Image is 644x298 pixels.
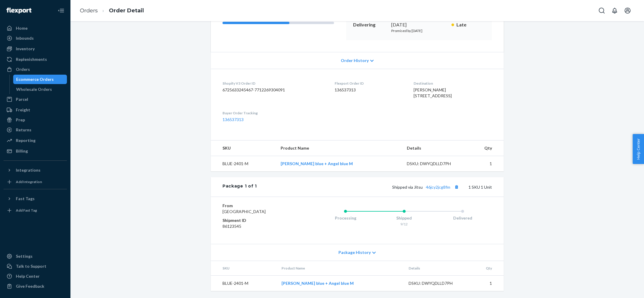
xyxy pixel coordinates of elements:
[16,196,35,202] div: Fast Tags
[4,282,67,291] button: Give Feedback
[16,117,25,123] div: Prep
[16,35,34,41] div: Inbounds
[222,223,293,229] dd: 86123545
[222,81,325,86] dt: Shopify V3 Order ID
[375,222,434,227] div: 9/12
[16,263,46,269] div: Talk to Support
[468,261,504,276] th: Qty
[4,146,67,156] a: Billing
[4,252,67,261] a: Settings
[426,185,450,190] a: 46jcy2jcg8fm
[16,138,36,143] div: Reporting
[468,276,504,291] td: 1
[281,281,354,286] a: [PERSON_NAME] blue + Angel blue M
[222,217,293,223] dt: Shipment ID
[466,140,504,156] th: Qty
[4,177,67,187] a: Add Integration
[4,206,67,215] a: Add Fast Tag
[414,87,452,98] span: [PERSON_NAME] [STREET_ADDRESS]
[16,167,41,173] div: Integrations
[13,85,67,94] a: Wholesale Orders
[316,215,375,221] div: Processing
[80,7,98,14] a: Orders
[222,183,257,191] div: Package 1 of 1
[407,161,462,167] div: DSKU: DWYQDLLD7PH
[16,66,30,72] div: Orders
[391,28,447,33] p: Promised by [DATE]
[16,25,28,31] div: Home
[16,208,37,213] div: Add Fast Tag
[16,56,47,62] div: Replenishments
[4,55,67,64] a: Replenishments
[16,46,35,52] div: Inventory
[4,262,67,271] a: Talk to Support
[622,5,633,16] button: Open account menu
[4,44,67,53] a: Inventory
[4,125,67,135] a: Returns
[4,115,67,125] a: Prep
[16,148,28,154] div: Billing
[222,209,266,214] span: [GEOGRAPHIC_DATA]
[222,111,325,115] dt: Buyer Order Tracking
[4,105,67,115] a: Freight
[338,250,371,255] span: Package History
[335,87,404,93] dd: 136537313
[414,81,492,86] dt: Destination
[257,183,492,191] div: 1 SKU 1 Unit
[456,21,485,28] p: Late
[4,194,67,203] button: Fast Tags
[404,261,468,276] th: Details
[4,24,67,33] a: Home
[4,165,67,175] button: Integrations
[222,203,293,209] dt: From
[281,161,353,166] a: [PERSON_NAME] blue + Angel blue M
[222,87,325,93] dd: 6725633245467-7712269304091
[341,58,369,63] span: Order History
[4,95,67,104] a: Parcel
[211,156,276,172] td: BLUE-2401-M
[402,140,467,156] th: Details
[211,261,277,276] th: SKU
[16,96,28,102] div: Parcel
[75,2,149,19] ol: breadcrumbs
[16,253,33,259] div: Settings
[109,7,144,14] a: Order Detail
[453,183,460,191] button: Copy tracking number
[16,127,31,133] div: Returns
[222,117,244,122] a: 136537313
[276,140,402,156] th: Product Name
[16,86,52,92] div: Wholesale Orders
[392,185,460,190] span: Shipped via Jitsu
[16,107,30,113] div: Freight
[13,75,67,84] a: Ecommerce Orders
[466,156,504,172] td: 1
[633,134,644,164] button: Help Center
[211,140,276,156] th: SKU
[335,81,404,86] dt: Flexport Order ID
[211,276,277,291] td: BLUE-2401-M
[4,34,67,43] a: Inbounds
[16,179,42,184] div: Add Integration
[4,65,67,74] a: Orders
[16,76,54,82] div: Ecommerce Orders
[4,272,67,281] a: Help Center
[391,21,447,28] div: [DATE]
[375,215,434,221] div: Shipped
[596,5,608,16] button: Open Search Box
[4,136,67,145] a: Reporting
[16,273,40,279] div: Help Center
[609,5,621,16] button: Open notifications
[16,283,44,289] div: Give Feedback
[433,215,492,221] div: Delivered
[55,5,67,16] button: Close Navigation
[277,261,404,276] th: Product Name
[353,21,387,28] p: Delivering
[6,8,31,14] img: Flexport logo
[409,280,464,286] div: DSKU: DWYQDLLD7PH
